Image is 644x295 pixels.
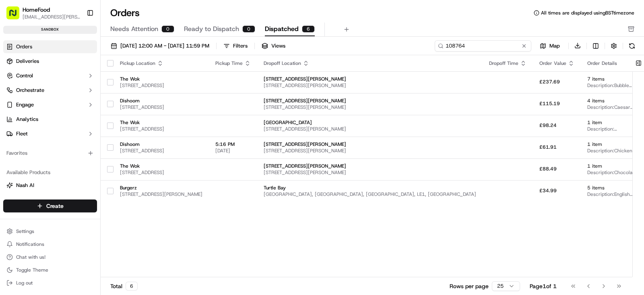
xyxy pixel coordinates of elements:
button: Nash AI [3,179,97,192]
span: Views [271,42,285,50]
button: Engage [3,98,97,111]
span: Description: Chocolate Truffle [587,169,637,176]
span: • [67,125,70,131]
p: Rows per page [450,282,489,290]
div: 💻 [68,181,74,187]
span: Settings [16,228,34,235]
a: Orders [3,40,97,53]
a: Analytics [3,113,97,126]
span: [GEOGRAPHIC_DATA], [GEOGRAPHIC_DATA], [GEOGRAPHIC_DATA], LE1, [GEOGRAPHIC_DATA] [264,191,476,197]
span: £61.91 [539,144,557,150]
img: 9188753566659_6852d8bf1fb38e338040_72.png [17,77,31,91]
span: Dispatched [265,24,299,34]
button: Views [258,40,289,52]
span: [STREET_ADDRESS][PERSON_NAME] [120,191,202,197]
span: 1 item [587,163,637,169]
a: Nash AI [6,182,94,189]
span: [STREET_ADDRESS] [120,147,202,154]
span: Orchestrate [16,87,44,94]
span: [STREET_ADDRESS][PERSON_NAME] [264,126,476,132]
span: [DATE] [215,147,251,154]
span: [GEOGRAPHIC_DATA] [264,119,476,126]
button: Filters [220,40,251,52]
button: Refresh [626,40,638,52]
span: 4 items [587,98,637,104]
span: Description: Chicken Lasagna [587,147,637,154]
input: Type to search [435,40,531,52]
span: Nash AI [16,182,34,189]
span: 7 items [587,76,637,82]
button: See all [125,103,147,112]
span: Dishoom [120,98,202,104]
button: [EMAIL_ADDRESS][PERSON_NAME][DOMAIN_NAME] [23,14,80,20]
span: Dishoom [120,141,202,147]
span: Description: [PERSON_NAME] [587,126,637,132]
span: Analytics [16,116,38,123]
span: [PERSON_NAME] [25,125,65,131]
div: We're available if you need us! [36,85,111,91]
div: Order Value [539,60,574,66]
button: [DATE] 12:00 AM - [DATE] 11:59 PM [107,40,213,52]
span: £98.24 [539,122,557,129]
span: All times are displayed using BST timezone [541,10,634,16]
span: £237.69 [539,79,560,85]
button: Chat with us! [3,251,97,263]
div: Order Details [587,60,637,66]
span: [STREET_ADDRESS][PERSON_NAME] [264,141,476,147]
span: Map [549,42,560,50]
button: Log out [3,277,97,289]
span: Chat with us! [16,254,45,260]
div: Total [110,282,138,291]
span: The Wok [120,119,202,126]
button: HomeFood [23,6,50,14]
img: Asif Zaman Khan [8,117,21,130]
button: Orchestrate [3,84,97,97]
span: £88.49 [539,166,557,172]
span: £34.99 [539,187,557,194]
img: Nash [8,8,24,24]
button: Fleet [3,127,97,140]
div: 6 [126,282,138,291]
span: Control [16,72,33,79]
span: [STREET_ADDRESS] [120,126,202,132]
span: Log out [16,280,33,286]
span: [STREET_ADDRESS][PERSON_NAME] [264,98,476,104]
div: Favorites [3,147,97,160]
span: Ready to Dispatch [184,24,239,34]
span: [STREET_ADDRESS] [120,82,202,89]
span: Description: Bubble TeaVariants (1): 1. Tapioca pearls [587,82,637,89]
div: 📗 [8,181,14,187]
span: API Documentation [76,180,129,188]
h1: Orders [110,6,140,19]
span: 5 items [587,185,637,191]
span: Fleet [16,130,28,137]
button: Create [3,199,97,212]
span: The Wok [120,163,202,169]
span: [STREET_ADDRESS][PERSON_NAME] [264,82,476,89]
button: HomeFood[EMAIL_ADDRESS][PERSON_NAME][DOMAIN_NAME] [3,3,83,23]
span: Engage [16,101,34,108]
span: 5:16 PM [215,141,251,147]
div: 0 [161,25,174,33]
span: 1 item [587,141,637,147]
span: [STREET_ADDRESS][PERSON_NAME] [264,104,476,110]
span: Deliveries [16,58,39,65]
span: Burgerz [120,185,202,191]
span: [STREET_ADDRESS][PERSON_NAME] [264,169,476,176]
div: Dropoff Time [489,60,526,66]
span: Turtle Bay [264,185,476,191]
a: Powered byPylon [57,199,97,206]
button: Settings [3,226,97,237]
a: 💻API Documentation [65,177,132,191]
div: 0 [242,25,255,33]
div: Page 1 of 1 [530,282,557,290]
div: Past conversations [8,104,54,111]
span: [DATE] 12:00 AM - [DATE] 11:59 PM [120,42,209,50]
span: Notifications [16,241,44,247]
button: Start new chat [137,79,147,89]
span: [STREET_ADDRESS][PERSON_NAME] [264,76,476,82]
span: Klarizel Pensader [25,146,66,153]
span: Knowledge Base [16,180,62,188]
